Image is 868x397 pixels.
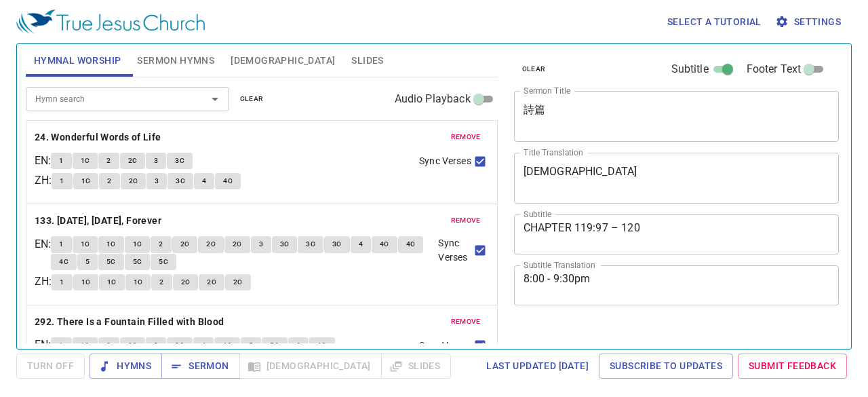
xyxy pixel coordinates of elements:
span: 1 [59,155,63,167]
button: 1C [125,274,151,290]
button: 5 [77,254,98,270]
button: 3 [251,236,271,252]
button: clear [232,91,272,107]
span: remove [451,214,481,227]
button: 1 [52,274,72,290]
button: 5C [98,254,124,270]
span: Sync Verses [419,154,471,168]
span: 2 [106,155,111,167]
button: 2C [121,173,146,189]
button: 2C [172,236,198,252]
textarea: [DEMOGRAPHIC_DATA] [524,165,830,191]
span: Submit Feedback [749,358,836,375]
span: Sermon [172,358,229,375]
button: 4C [51,254,77,270]
span: 4 [202,175,206,187]
span: 2C [129,175,138,187]
p: ZH : [35,172,52,189]
span: remove [451,131,481,143]
button: 1 [51,337,71,354]
button: 4C [215,173,241,189]
button: 3C [167,153,193,169]
span: Sync Verses [438,236,471,265]
button: 6 [288,337,309,354]
button: 4 [351,236,371,252]
span: 2C [206,238,216,250]
button: 1C [73,274,99,290]
span: 3 [155,175,159,187]
button: Select a tutorial [662,10,767,35]
button: 4 [193,337,214,354]
span: 5 [249,339,253,352]
span: Footer Text [747,61,802,77]
span: Settings [778,14,841,31]
button: 1 [51,236,71,252]
span: 2C [128,155,138,167]
span: 5C [159,256,168,268]
button: 1 [51,153,71,169]
button: 6C [309,337,335,354]
button: 2 [151,236,171,252]
span: 2C [233,276,243,288]
button: remove [443,212,489,229]
button: 5 [241,337,261,354]
button: 1C [125,236,151,252]
span: 4 [201,339,205,352]
button: 3 [146,337,166,354]
img: True Jesus Church [16,10,205,34]
span: clear [240,93,264,105]
span: 2 [159,276,163,288]
span: Sermon Hymns [137,52,214,69]
button: 2C [225,274,251,290]
span: 1C [81,276,91,288]
span: 3C [175,339,184,352]
button: 3C [324,236,350,252]
button: 292. There Is a Fountain Filled with Blood [35,314,226,330]
button: 2C [199,274,224,290]
button: 1C [98,236,124,252]
span: Subtitle [671,61,709,77]
span: 4C [406,238,416,250]
span: 1C [81,175,91,187]
button: 2 [98,153,119,169]
button: 3C [167,173,193,189]
button: 2C [224,236,250,252]
span: 1 [59,339,63,352]
span: 4C [380,238,389,250]
span: Slides [351,52,383,69]
button: Sermon [161,354,239,379]
span: 1C [106,238,116,250]
button: Hymns [90,354,162,379]
button: 2 [99,173,119,189]
span: 2C [207,276,216,288]
span: 3C [332,238,342,250]
span: 6 [296,339,300,352]
button: 3C [167,337,193,354]
span: 1C [81,238,90,250]
button: 2C [173,274,199,290]
span: Audio Playback [395,91,471,107]
span: 1 [60,276,64,288]
span: 2 [159,238,163,250]
span: 5C [270,339,279,352]
span: 2C [128,339,138,352]
button: 1C [73,153,98,169]
span: 5C [106,256,116,268]
a: Submit Feedback [738,354,847,379]
button: clear [514,61,554,77]
button: 3C [298,236,323,252]
button: Settings [772,10,846,35]
button: 2C [120,153,146,169]
span: 1C [81,155,90,167]
p: EN : [35,236,51,252]
span: 1C [134,276,143,288]
button: Open [205,90,224,109]
button: 3 [146,153,166,169]
span: 2C [233,238,242,250]
span: 2 [106,339,111,352]
span: 3C [175,155,184,167]
span: 2 [107,175,111,187]
span: 3C [176,175,185,187]
span: Select a tutorial [667,14,762,31]
button: 5C [151,254,176,270]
